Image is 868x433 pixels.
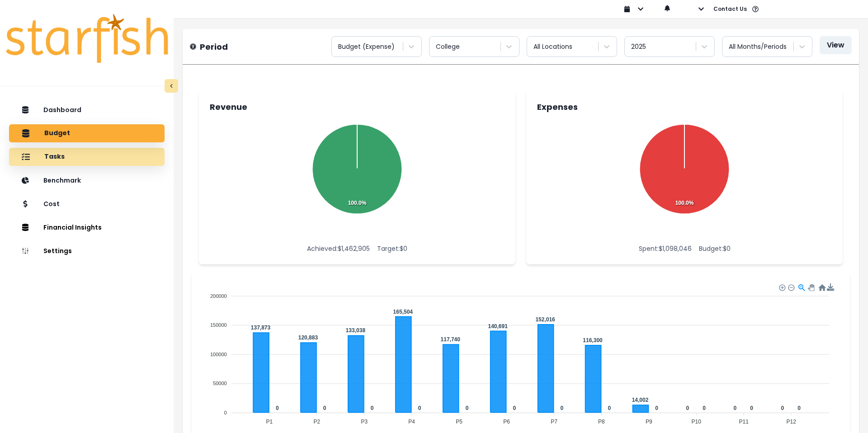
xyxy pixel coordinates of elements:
p: Achieved: $ 1,462,905 [307,244,370,254]
tspan: P11 [739,419,749,425]
p: Budget [44,129,70,137]
div: Selection Zoom [797,283,805,291]
tspan: P6 [503,419,510,425]
p: Dashboard [43,106,81,114]
p: Benchmark [43,177,81,184]
tspan: 0 [224,410,227,415]
button: View [820,36,852,54]
button: Settings [9,242,165,260]
p: Revenue [210,101,247,113]
p: Period [200,41,228,53]
p: Expenses [537,101,578,113]
button: Benchmark [9,171,165,189]
div: Zoom Out [788,284,794,290]
tspan: P1 [266,419,273,425]
button: Dashboard [9,101,165,119]
div: Menu [827,283,835,291]
tspan: P9 [646,419,652,425]
img: Download undefined [827,283,835,291]
tspan: P12 [786,419,796,425]
button: Tasks [9,148,165,166]
tspan: P10 [692,419,702,425]
tspan: P2 [313,419,320,425]
p: Tasks [44,153,65,161]
tspan: 200000 [210,293,227,299]
tspan: P7 [551,419,557,425]
tspan: P5 [456,419,462,425]
p: Target: $ 0 [377,244,407,254]
button: Financial Insights [9,218,165,236]
div: Zoom In [778,284,785,290]
p: Budget: $ 0 [699,244,731,254]
button: Cost [9,195,165,213]
tspan: P4 [408,419,415,425]
tspan: P8 [598,419,605,425]
tspan: P3 [361,419,368,425]
tspan: 150000 [210,322,227,328]
p: Spent: $ 1,098,046 [639,244,692,254]
div: Reset Zoom [818,283,826,291]
button: Budget [9,124,165,142]
tspan: 100000 [210,352,227,357]
p: Cost [43,200,60,208]
tspan: 50000 [213,381,227,386]
div: Panning [808,284,813,290]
